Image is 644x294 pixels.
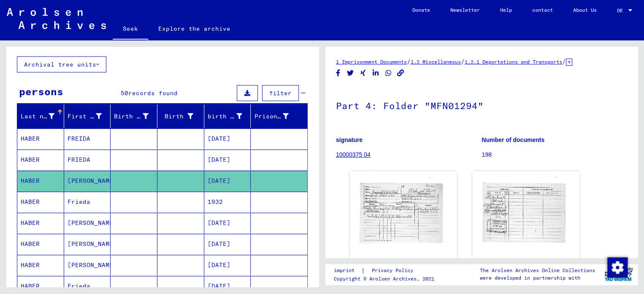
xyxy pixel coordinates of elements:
[123,25,138,32] font: Seek
[208,219,230,227] font: [DATE]
[262,85,299,101] button: filter
[407,58,411,65] font: /
[411,59,461,65] a: 1.2 Miscellaneous
[68,282,90,290] font: Frieda
[208,198,223,206] font: 1932
[68,112,106,120] font: First name
[208,240,230,248] font: [DATE]
[21,240,40,248] font: HABER
[208,112,246,120] font: birth date
[359,68,368,78] button: Share on Xing
[208,135,230,142] font: [DATE]
[482,151,492,158] font: 198
[21,261,40,269] font: HABER
[208,156,230,163] font: [DATE]
[148,19,241,39] a: Explore the archive
[269,89,292,97] font: filter
[24,61,96,68] font: Archival tree units
[17,56,106,72] button: Archival tree units
[68,177,117,184] font: [PERSON_NAME]
[157,104,204,128] mat-header-cell: Birth
[333,275,434,282] font: Copyright © Arolsen Archives, 2021
[532,7,553,13] font: contact
[365,266,423,275] a: Privacy Policy
[384,68,393,78] button: Share on WhatsApp
[333,267,354,273] font: imprint
[21,219,40,227] font: HABER
[68,156,90,163] font: FRIEDA
[396,68,405,78] button: Copy link
[121,89,128,97] font: 50
[21,110,65,123] div: Last name
[465,59,562,65] a: 1.2.1 Deportations and Transports
[562,58,566,65] font: /
[208,261,230,269] font: [DATE]
[336,151,371,158] a: 10000375 04
[361,267,365,274] font: |
[113,19,148,40] a: Seek
[68,198,90,206] font: Frieda
[68,110,113,123] div: First name
[450,7,480,13] font: Newsletter
[500,7,512,13] font: Help
[68,240,117,248] font: [PERSON_NAME]
[617,7,623,13] font: DE
[254,110,299,123] div: Prisoner #
[64,104,111,128] mat-header-cell: First name
[208,110,253,123] div: birth date
[603,264,634,285] img: yv_logo.png
[19,85,63,98] font: persons
[114,112,152,120] font: Birth name
[336,59,407,65] a: 1 Imprisonment Documents
[371,68,380,78] button: Share on LinkedIn
[161,110,204,123] div: Birth
[254,112,292,120] font: Prisoner #
[336,136,363,143] font: signature
[21,177,40,184] font: HABER
[204,104,251,128] mat-header-cell: birth date
[21,198,40,206] font: HABER
[165,112,184,120] font: Birth
[21,135,40,142] font: HABER
[480,267,595,273] font: The Arolsen Archives Online Collections
[336,100,484,112] font: Part 4: Folder "MFN01294"
[412,7,430,13] font: Donate
[573,7,597,13] font: About Us
[114,110,159,123] div: Birth name
[68,135,90,142] font: FREIDA
[371,267,413,273] font: Privacy Policy
[251,104,307,128] mat-header-cell: Prisoner #
[7,8,106,29] img: Arolsen_neg.svg
[461,58,465,65] font: /
[334,68,343,78] button: Share on Facebook
[333,266,361,275] a: imprint
[346,68,355,78] button: Share on Twitter
[607,257,628,278] img: Change consent
[208,177,230,184] font: [DATE]
[482,136,545,143] font: Number of documents
[68,219,117,227] font: [PERSON_NAME]
[607,257,627,277] div: Change consent
[480,275,580,281] font: were developed in partnership with
[111,104,157,128] mat-header-cell: Birth name
[208,282,230,290] font: [DATE]
[128,89,178,97] font: records found
[21,282,40,290] font: HABER
[21,156,40,163] font: HABER
[158,25,230,32] font: Explore the archive
[17,104,64,128] mat-header-cell: Last name
[21,112,55,120] font: Last name
[68,261,117,269] font: [PERSON_NAME]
